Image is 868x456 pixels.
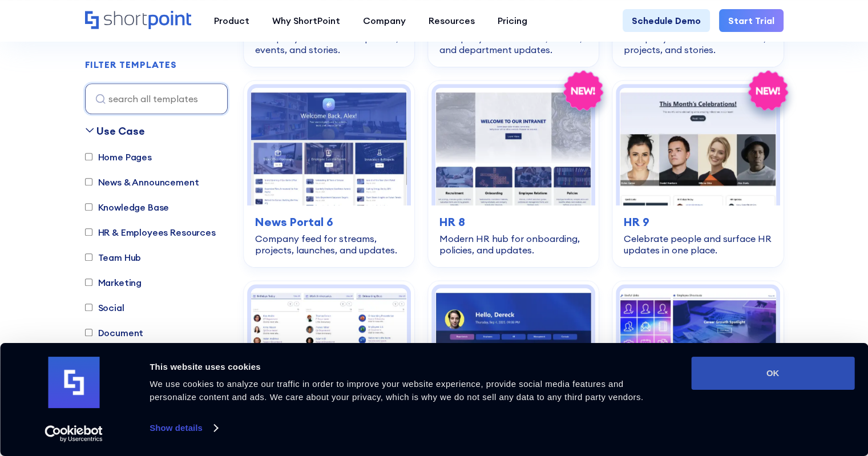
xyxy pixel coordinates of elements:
a: Home [85,11,191,30]
div: Company news hub with events, projects, and stories. [624,33,772,55]
button: OK [691,357,854,390]
img: HR 9 – HR Template: Celebrate people and surface HR updates in one place. [620,88,776,205]
span: We use cookies to analyze our traffic in order to improve your website experience, provide social... [150,379,643,402]
img: News Portal 6 – Sharepoint Company Feed: Company feed for streams, projects, launches, and updates. [251,88,407,205]
div: Company news hub for updates, events, and stories. [255,33,403,55]
input: Knowledge Base [85,204,92,211]
input: Marketing [85,279,92,286]
div: Celebrate people and surface HR updates in one place. [624,233,772,256]
a: Start Trial [719,9,784,32]
h3: HR 8 [439,213,587,231]
a: HR 9 – HR Template: Celebrate people and surface HR updates in one place.HR 9Celebrate people and... [612,80,783,267]
label: Marketing [85,276,142,289]
label: Team Hub [85,251,142,264]
label: Document [85,326,144,340]
a: Company [352,9,417,32]
img: Team Hub 3 – SharePoint Team Site Template: Centralize birthdays, onboarding docs, meetings, news... [251,288,407,405]
img: Team Hub 1 – SharePoint Online Modern Team Site Template: Team hub for links, people, documents, ... [435,288,591,405]
div: Pricing [498,14,527,27]
input: search all templates [85,83,228,114]
input: News & Announcement [85,179,92,186]
div: Product [214,14,249,27]
a: Pricing [486,9,539,32]
input: Social [85,304,92,312]
a: Product [203,9,261,32]
label: Home Pages [85,150,152,164]
input: HR & Employees Resources [85,229,92,236]
a: News Portal 6 – Sharepoint Company Feed: Company feed for streams, projects, launches, and update... [244,80,414,267]
a: Schedule Demo [623,9,710,32]
a: HR 8 – SharePoint HR Template: Modern HR hub for onboarding, policies, and updates.HR 8Modern HR ... [428,80,599,267]
a: Resources [417,9,486,32]
label: HR & Employees Resources [85,225,216,239]
input: Document [85,329,92,337]
label: Knowledge Base [85,200,169,214]
div: This website uses cookies [150,360,665,374]
h3: HR 9 [624,213,772,231]
h3: News Portal 6 [255,213,403,231]
div: Company feed for news, events, and department updates. [439,33,587,55]
input: Home Pages [85,154,92,161]
label: Social [85,301,124,314]
img: logo [48,357,99,408]
div: Company [363,14,406,27]
a: Usercentrics Cookiebot - opens in a new window [24,425,124,442]
iframe: Chat Widget [663,324,868,456]
div: Modern HR hub for onboarding, policies, and updates. [439,233,587,256]
img: Team Hub 2 – SharePoint Template Team Site: Simple team site for people, tools, and updates. [620,288,776,405]
a: Show details [150,419,217,437]
div: Company feed for streams, projects, launches, and updates. [255,233,403,256]
div: Why ShortPoint [272,14,340,27]
img: HR 8 – SharePoint HR Template: Modern HR hub for onboarding, policies, and updates. [435,88,591,205]
label: News & Announcement [85,175,199,189]
div: Resources [429,14,475,27]
div: FILTER TEMPLATES [85,60,177,70]
a: Why ShortPoint [261,9,352,32]
input: Team Hub [85,254,92,261]
div: Use Case [96,123,145,139]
